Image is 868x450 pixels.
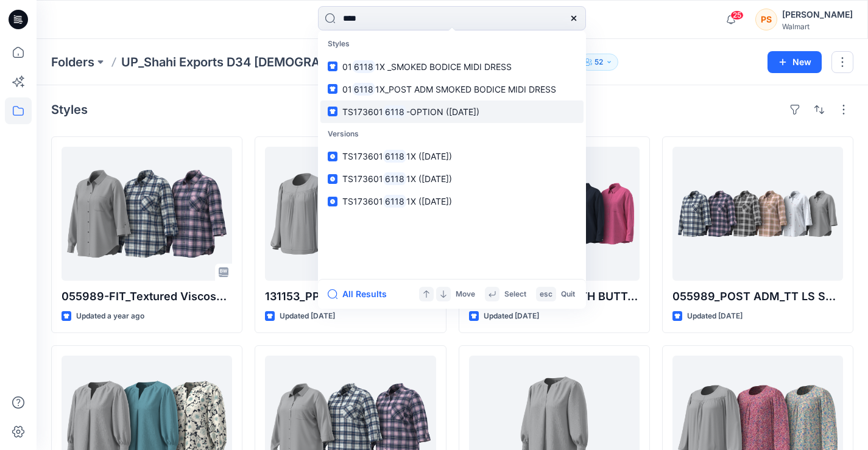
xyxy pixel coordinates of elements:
p: esc [540,288,552,301]
button: New [767,51,822,73]
span: TS173601 [342,107,383,117]
p: Updated a year ago [76,310,144,323]
div: Walmart [782,22,853,31]
span: TS173601 [342,196,383,206]
mark: 6118 [383,194,406,208]
a: Folders [51,54,94,71]
p: 131153_PP_SMOCKED YOKE TOP [265,288,436,305]
span: 25 [730,10,744,20]
p: Move [456,288,475,301]
p: 055989-FIT_Textured Viscose_TT LS SOFT SHIRTS [62,288,232,305]
mark: 6118 [383,172,406,186]
p: Select [504,288,526,301]
span: 1X _SMOKED BODICE MIDI DRESS [375,62,512,72]
p: Versions [320,123,584,146]
a: TS1736016118-OPTION ([DATE]) [320,100,584,123]
mark: 6118 [383,105,406,119]
span: 01 [342,62,352,72]
a: 131153_PP_SMOCKED YOKE TOP [265,147,436,281]
p: Styles [320,33,584,55]
p: 055989_POST ADM_TT LS SOFT SHIRTS [672,288,843,305]
button: All Results [328,287,395,301]
h4: Styles [51,102,88,117]
button: 52 [579,54,618,71]
a: TS17360161181X ([DATE]) [320,190,584,213]
span: 1X ([DATE]) [406,174,452,184]
span: -OPTION ([DATE]) [406,107,479,117]
div: [PERSON_NAME] [782,7,853,22]
a: 0161181X _SMOKED BODICE MIDI DRESS [320,55,584,78]
p: Updated [DATE] [687,310,743,323]
p: Updated [DATE] [280,310,335,323]
p: Updated [DATE] [484,310,539,323]
a: TS17360161181X ([DATE]) [320,167,584,190]
span: TS173601 [342,151,383,161]
a: 0161181X_POST ADM SMOKED BODICE MIDI DRESS [320,78,584,100]
p: 52 [595,55,603,69]
mark: 6118 [383,149,406,163]
mark: 6118 [352,82,375,96]
span: TS173601 [342,174,383,184]
span: 1X ([DATE]) [406,151,452,161]
span: 01 [342,84,352,94]
a: UP_Shahi Exports D34 [DEMOGRAPHIC_DATA] Tops [121,54,357,71]
p: Quit [561,288,575,301]
span: 1X_POST ADM SMOKED BODICE MIDI DRESS [375,84,556,94]
span: 1X ([DATE]) [406,196,452,206]
a: 055989_POST ADM_TT LS SOFT SHIRTS [672,147,843,281]
mark: 6118 [352,60,375,74]
div: PS [755,9,777,30]
a: 055989-FIT_Textured Viscose_TT LS SOFT SHIRTS [62,147,232,281]
a: TS17360161181X ([DATE]) [320,145,584,167]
